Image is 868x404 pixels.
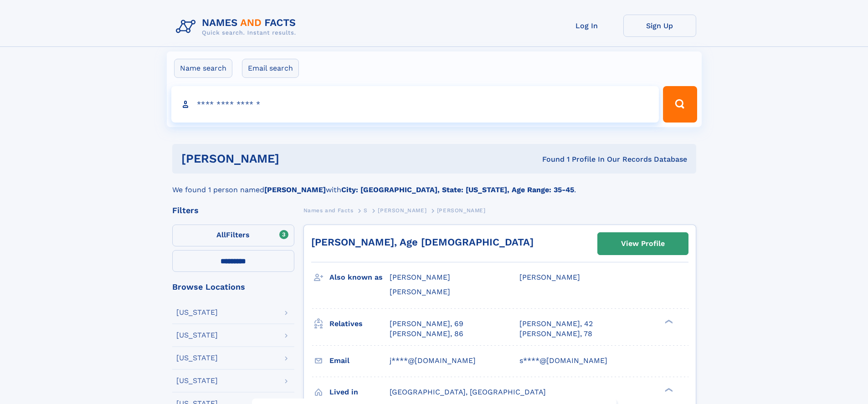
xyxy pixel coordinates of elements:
[390,319,463,329] a: [PERSON_NAME], 69
[172,283,294,291] div: Browse Locations
[364,205,368,216] a: S
[390,287,450,296] span: [PERSON_NAME]
[176,354,218,362] div: [US_STATE]
[437,207,486,214] span: [PERSON_NAME]
[378,207,426,214] span: [PERSON_NAME]
[663,387,673,393] div: ❯
[623,15,696,37] a: Sign Up
[172,15,303,39] img: Logo Names and Facts
[176,309,218,316] div: [US_STATE]
[181,153,411,164] h1: [PERSON_NAME]
[242,59,299,78] label: Email search
[519,273,580,281] span: [PERSON_NAME]
[519,329,592,339] a: [PERSON_NAME], 78
[172,206,294,215] div: Filters
[621,233,665,254] div: View Profile
[329,270,390,285] h3: Also known as
[364,207,368,214] span: S
[172,225,294,246] label: Filters
[171,86,659,123] input: search input
[341,185,574,194] b: City: [GEOGRAPHIC_DATA], State: [US_STATE], Age Range: 35-45
[176,332,218,339] div: [US_STATE]
[390,273,450,281] span: [PERSON_NAME]
[176,377,218,384] div: [US_STATE]
[329,316,390,332] h3: Relatives
[378,205,426,216] a: [PERSON_NAME]
[329,353,390,368] h3: Email
[303,205,354,216] a: Names and Facts
[264,185,326,194] b: [PERSON_NAME]
[172,174,696,195] div: We found 1 person named with .
[663,318,673,324] div: ❯
[663,86,697,123] button: Search Button
[411,154,687,164] div: Found 1 Profile In Our Records Database
[390,388,546,396] span: [GEOGRAPHIC_DATA], [GEOGRAPHIC_DATA]
[550,15,623,37] a: Log In
[390,329,463,339] a: [PERSON_NAME], 86
[329,384,390,400] h3: Lived in
[598,233,688,255] a: View Profile
[311,236,534,248] a: [PERSON_NAME], Age [DEMOGRAPHIC_DATA]
[216,230,226,239] span: All
[519,319,593,329] a: [PERSON_NAME], 42
[174,59,232,78] label: Name search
